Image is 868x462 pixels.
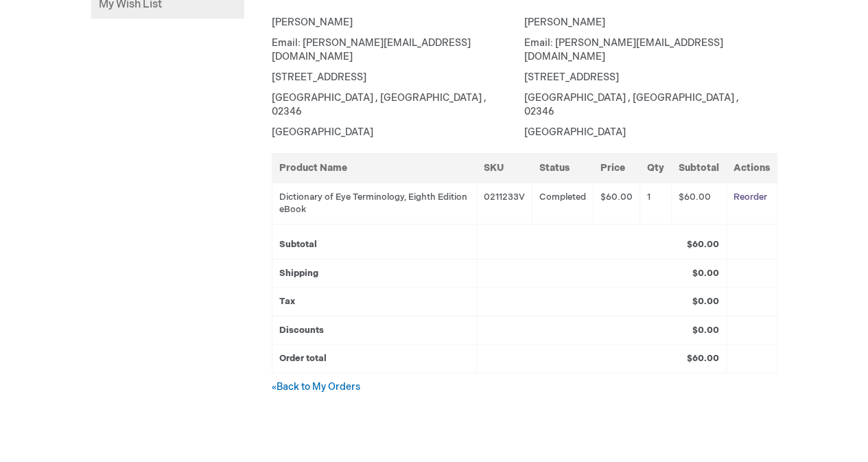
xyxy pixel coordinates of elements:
[687,353,719,364] strong: $60.00
[734,192,767,203] a: Reorder
[593,153,640,183] th: Price
[279,353,327,364] strong: Order total
[272,92,486,117] span: [GEOGRAPHIC_DATA] , [GEOGRAPHIC_DATA] , 02346
[476,153,532,183] th: SKU
[272,183,476,224] td: Dictionary of Eye Terminology, Eighth Edition eBook
[524,126,626,138] span: [GEOGRAPHIC_DATA]
[279,296,295,307] strong: Tax
[692,325,719,336] strong: $0.00
[524,37,723,62] span: Email: [PERSON_NAME][EMAIL_ADDRESS][DOMAIN_NAME]
[593,183,640,224] td: $60.00
[476,183,532,224] td: 0211233V
[272,381,360,393] a: «Back to My Orders
[687,239,719,250] strong: $60.00
[272,37,471,62] span: Email: [PERSON_NAME][EMAIL_ADDRESS][DOMAIN_NAME]
[524,92,739,117] span: [GEOGRAPHIC_DATA] , [GEOGRAPHIC_DATA] , 02346
[671,183,726,224] td: $60.00
[532,183,593,224] td: Completed
[524,71,619,83] span: [STREET_ADDRESS]
[279,325,324,336] strong: Discounts
[272,126,373,138] span: [GEOGRAPHIC_DATA]
[272,71,366,83] span: [STREET_ADDRESS]
[279,268,318,279] strong: Shipping
[524,16,605,28] span: [PERSON_NAME]
[279,239,317,250] strong: Subtotal
[671,153,726,183] th: Subtotal
[272,16,353,28] span: [PERSON_NAME]
[692,296,719,307] strong: $0.00
[692,268,719,279] strong: $0.00
[272,153,476,183] th: Product Name
[272,382,277,393] small: «
[532,153,593,183] th: Status
[640,183,671,224] td: 1
[640,153,671,183] th: Qty
[726,153,777,183] th: Actions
